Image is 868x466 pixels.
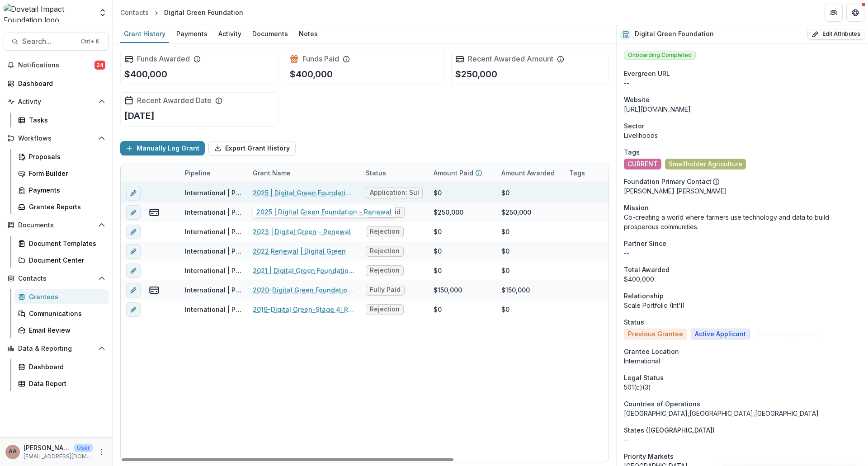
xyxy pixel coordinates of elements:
a: Proposals [14,149,109,164]
div: International | Prospects Pipeline [185,207,242,217]
span: Previous Applicant [758,330,817,338]
span: Rejection [370,267,400,274]
div: $0 [434,305,442,314]
a: Activity [215,25,245,43]
span: Rejection [370,306,400,313]
a: Notes [295,25,321,43]
div: Email Review [29,325,102,335]
button: edit [126,225,141,239]
a: 2024 | Digital Green Foundation [253,207,354,217]
h2: Funds Paid [302,55,339,63]
p: -- [624,435,861,444]
span: Priority Markets [624,452,674,461]
span: Fully Paid [370,208,401,216]
div: Grant History [120,27,169,40]
div: Grantees [29,292,102,301]
span: Notifications [18,61,94,69]
p: Scale Portfolio (Int'l) [624,301,861,310]
p: [PERSON_NAME] [PERSON_NAME] [624,186,861,196]
div: $0 [501,305,509,314]
button: Open Contacts [4,271,109,286]
span: Workflows [18,135,94,142]
span: Contacts [18,275,94,282]
div: Pipeline [179,168,216,178]
a: Payments [14,183,109,198]
a: Grant History [120,25,169,43]
p: International [624,356,861,366]
div: International | Prospects Pipeline [185,246,242,256]
button: Open entity switcher [96,4,109,22]
div: Ctrl + K [79,37,101,47]
button: Manually Log Grant [120,141,205,155]
button: More [96,447,107,457]
span: Active Applicant [695,330,746,338]
a: Form Builder [14,166,109,181]
div: $0 [501,266,509,275]
button: Edit Attributes [807,29,864,40]
div: Amount Awarded [496,168,560,178]
div: $0 [434,246,442,256]
div: International | Prospects Pipeline [185,305,242,314]
button: Notifications24 [4,58,109,72]
div: International | Prospects Pipeline [185,285,242,295]
span: Previous Grantee [628,330,683,338]
div: International | Prospects Pipeline [185,266,242,275]
a: 2022 Renewal | Digital Green [253,246,346,256]
div: International | Prospects Pipeline [185,227,242,236]
span: Grantee Location [624,347,679,356]
div: Tags [564,168,590,178]
div: International | Prospects Pipeline [185,188,242,198]
div: Tags [564,163,632,183]
a: Email Review [14,323,109,338]
a: 2023 | Digital Green - Renewal [253,227,351,236]
div: Payments [173,27,211,40]
span: Partner Since [624,239,666,248]
button: Get Help [846,4,864,22]
p: [PERSON_NAME] [PERSON_NAME] [24,443,71,452]
span: Relationship [624,291,664,301]
button: view-payments [149,285,160,296]
span: Search... [22,37,75,46]
a: 2021 | Digital Green Foundation - Application Submitted [253,266,355,275]
div: Notes [295,27,321,40]
a: Tasks [14,113,109,127]
div: Amount Paid [428,163,496,183]
div: Status [360,163,428,183]
span: Application: Submitted [370,189,419,197]
button: Open Activity [4,94,109,109]
p: User [74,444,93,452]
span: Tags [624,147,640,157]
nav: breadcrumb [117,6,247,19]
div: Dashboard [18,79,102,88]
button: edit [126,186,141,200]
p: [EMAIL_ADDRESS][DOMAIN_NAME] [24,452,93,461]
a: Data Report [14,376,109,391]
a: 2020-Digital Green Foundation-Stage 4: Renewal [253,285,355,295]
div: Grantee Reports [29,202,102,212]
p: $400,000 [290,67,333,81]
button: view-payments [149,207,160,218]
div: Documents [249,27,292,40]
a: Communications [14,306,109,321]
div: Grant Name [247,168,296,178]
div: Document Center [29,255,102,265]
div: $0 [434,266,442,275]
button: Search... [4,33,109,51]
div: Amount Awarded [496,163,564,183]
a: Payments [173,25,211,43]
div: $400,000 [624,274,861,284]
div: Status [360,168,392,178]
div: Pipeline [179,163,247,183]
a: Contacts [117,6,152,19]
div: Grant Name [247,163,360,183]
button: edit [126,302,141,317]
span: States ([GEOGRAPHIC_DATA]) [624,425,715,435]
a: 2019-Digital Green-Stage 4: Renewal [253,305,355,314]
div: Document Templates [29,239,102,248]
span: Onboarding Completed [624,51,696,60]
span: Data & Reporting [18,345,94,353]
p: -- [624,78,861,88]
p: Amount Paid [434,168,473,178]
